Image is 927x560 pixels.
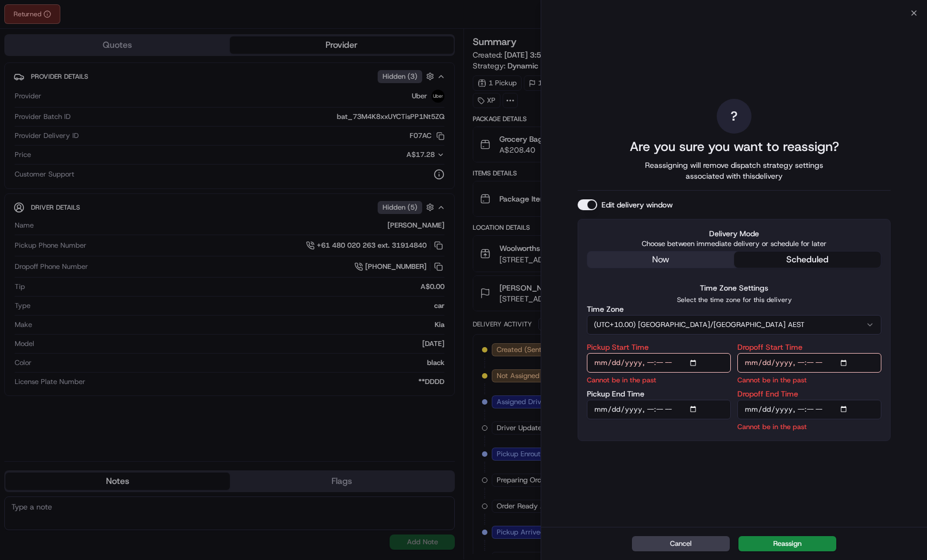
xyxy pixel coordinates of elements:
button: Cancel [632,536,730,551]
p: Choose between immediate delivery or schedule for later [587,239,881,249]
label: Time Zone [587,305,624,313]
h2: Are you sure you want to reassign? [630,138,839,155]
label: Dropoff End Time [737,390,798,398]
label: Dropoff Start Time [737,343,803,351]
p: Cannot be in the past [737,421,807,432]
label: Edit delivery window [602,199,673,210]
span: Reassigning will remove dispatch strategy settings associated with this delivery [630,160,838,181]
button: now [587,251,734,268]
div: ? [717,99,751,134]
label: Delivery Mode [587,228,881,239]
p: Select the time zone for this delivery [587,295,881,304]
button: scheduled [734,251,881,268]
p: Cannot be in the past [737,375,807,385]
p: Cannot be in the past [587,375,656,385]
label: Time Zone Settings [700,283,768,293]
button: Reassign [738,536,836,551]
label: Pickup Start Time [587,343,649,351]
label: Pickup End Time [587,390,644,398]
